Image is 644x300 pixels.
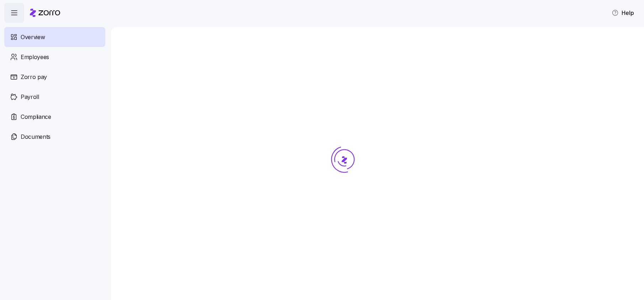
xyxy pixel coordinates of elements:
a: Documents [4,127,105,147]
span: Documents [21,132,51,141]
span: Zorro pay [21,73,47,81]
span: Employees [21,53,49,62]
a: Overview [4,27,105,47]
span: Compliance [21,112,51,121]
span: Overview [21,33,45,42]
a: Payroll [4,87,105,107]
span: Help [612,9,634,17]
a: Compliance [4,107,105,127]
a: Zorro pay [4,67,105,87]
span: Payroll [21,93,39,101]
a: Employees [4,47,105,67]
button: Help [606,6,640,20]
